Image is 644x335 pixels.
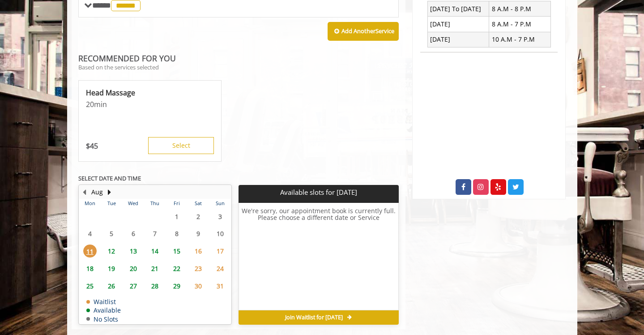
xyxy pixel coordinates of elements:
[105,279,118,292] span: 26
[489,1,551,17] td: 8 A.M - 8 P.M
[122,260,144,277] td: Select day20
[148,262,162,275] span: 21
[427,32,489,47] td: [DATE]
[192,245,205,258] span: 16
[78,174,141,182] b: SELECT DATE AND TIME
[242,189,395,196] p: Available slots for [DATE]
[127,245,140,258] span: 13
[86,99,214,109] p: 20
[122,277,144,295] td: Select day27
[91,187,103,197] button: Aug
[79,277,101,295] td: Select day25
[86,88,214,98] p: Head Massage
[127,262,140,275] span: 20
[144,277,166,295] td: Select day28
[170,262,183,275] span: 22
[427,17,489,32] td: [DATE]
[188,199,209,208] th: Sat
[79,260,101,277] td: Select day18
[122,242,144,260] td: Select day13
[166,242,187,260] td: Select day15
[101,242,122,260] td: Select day12
[83,279,97,292] span: 25
[86,298,121,305] td: Waitlist
[144,242,166,260] td: Select day14
[148,137,214,154] button: Select
[192,262,205,275] span: 23
[83,245,97,258] span: 11
[83,262,97,275] span: 18
[170,279,183,292] span: 29
[489,32,551,47] td: 10 A.M - 7 P.M
[101,199,122,208] th: Tue
[105,262,118,275] span: 19
[209,242,231,260] td: Select day17
[81,187,88,197] button: Previous Month
[166,277,187,295] td: Select day29
[79,242,101,260] td: Select day11
[188,260,209,277] td: Select day23
[489,17,551,32] td: 8 A.M - 7 P.M
[144,199,166,208] th: Thu
[209,277,231,295] td: Select day31
[188,277,209,295] td: Select day30
[209,260,231,277] td: Select day24
[328,22,399,41] button: Add AnotherService
[239,207,398,307] h6: We're sorry, our appointment book is currently full. Please choose a different date or Service
[78,53,176,64] b: RECOMMENDED FOR YOU
[285,314,343,321] span: Join Waitlist for [DATE]
[106,187,113,197] button: Next Month
[79,199,101,208] th: Mon
[148,245,162,258] span: 14
[213,245,227,258] span: 17
[341,27,394,35] b: Add Another Service
[170,245,183,258] span: 15
[144,260,166,277] td: Select day21
[86,316,121,322] td: No Slots
[192,279,205,292] span: 30
[213,262,227,275] span: 24
[166,199,187,208] th: Fri
[101,260,122,277] td: Select day19
[127,279,140,292] span: 27
[166,260,187,277] td: Select day22
[101,277,122,295] td: Select day26
[427,1,489,17] td: [DATE] To [DATE]
[86,307,121,314] td: Available
[209,199,231,208] th: Sun
[86,141,90,151] span: $
[148,279,162,292] span: 28
[213,279,227,292] span: 31
[94,99,107,109] span: min
[78,64,399,70] p: Based on the services selected
[188,242,209,260] td: Select day16
[105,245,118,258] span: 12
[86,141,98,151] p: 45
[122,199,144,208] th: Wed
